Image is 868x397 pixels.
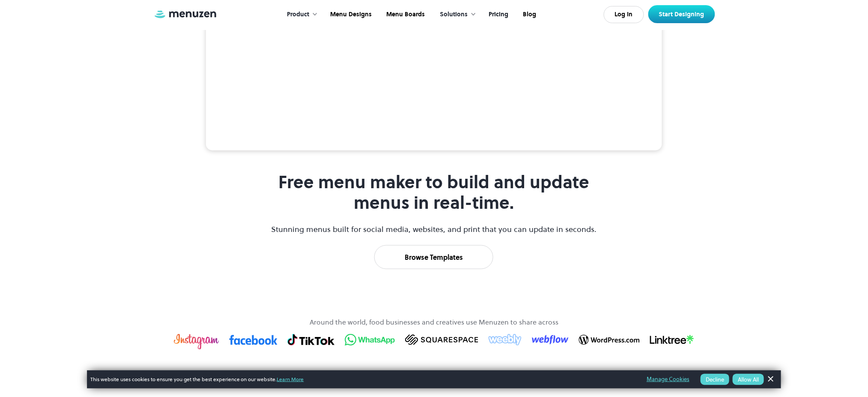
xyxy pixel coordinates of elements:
span: This website uses cookies to ensure you get the best experience on our website. [90,376,635,383]
p: Stunning menus built for social media, websites, and print that you can update in seconds. [270,223,598,235]
div: Solutions [431,1,480,28]
a: Learn More [277,376,304,383]
div: Product [287,10,309,19]
a: Pricing [480,1,515,28]
button: Decline [701,374,729,385]
a: Blog [515,1,543,28]
button: Allow All [733,374,764,385]
a: Dismiss Banner [764,373,777,386]
a: Browse Templates [374,245,493,269]
a: Start Designing [648,5,715,23]
div: Product [278,1,322,28]
a: Menu Designs [322,1,378,28]
h1: Free menu maker to build and update menus in real-time. [270,172,598,213]
a: Log In [604,6,644,23]
a: Manage Cookies [647,375,689,384]
p: Around the world, food businesses and creatives use Menuzen to share across [310,317,558,328]
a: Menu Boards [378,1,431,28]
div: Solutions [440,10,468,19]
